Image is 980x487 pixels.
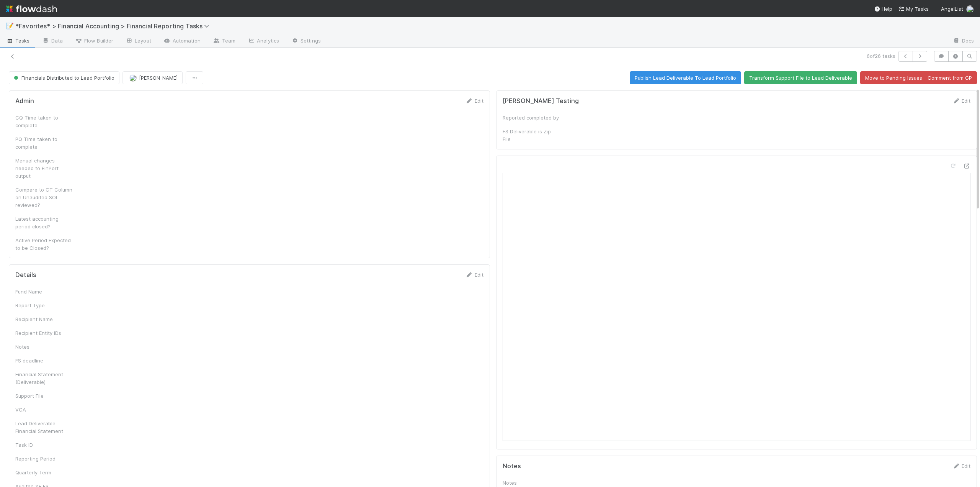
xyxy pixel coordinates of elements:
a: Docs [947,35,980,48]
div: Notes [15,343,73,351]
a: Automation [157,35,207,48]
span: AngelList [941,6,963,12]
div: Recipient Entity IDs [15,329,73,337]
h5: Notes [503,462,521,470]
div: FS deadline [15,357,73,364]
button: Financials Distributed to Lead Portfolio [9,71,119,84]
div: Notes [503,479,560,487]
div: Lead Deliverable Financial Statement [15,420,73,435]
a: Flow Builder [69,35,119,48]
span: Financials Distributed to Lead Portfolio [12,75,114,81]
div: VCA [15,406,73,413]
div: Support File [15,392,73,400]
span: 📝 [6,23,14,29]
div: Task ID [15,441,73,449]
div: Quarterly Term [15,469,73,476]
a: Team [207,35,242,48]
h5: Details [15,271,36,279]
span: Flow Builder [75,37,113,44]
div: Compare to CT Column on Unaudited SOI reviewed? [15,186,73,209]
img: logo-inverted-e16ddd16eac7371096b0.svg [6,2,57,15]
div: FS Deliverable is Zip File [503,128,560,143]
a: Edit [952,463,970,469]
div: Help [874,5,892,13]
a: Analytics [242,35,285,48]
div: CQ Time taken to complete [15,114,73,129]
div: Active Period Expected to be Closed? [15,236,73,252]
button: Publish Lead Deliverable To Lead Portfolio [630,71,741,84]
div: Reporting Period [15,455,73,462]
a: Edit [465,98,483,104]
a: Edit [465,272,483,278]
a: Edit [952,98,970,104]
a: Settings [285,35,327,48]
h5: [PERSON_NAME] Testing [503,97,579,105]
div: Reported completed by [503,114,560,121]
a: Data [36,35,69,48]
h5: Admin [15,97,34,105]
img: avatar_705f3a58-2659-4f93-91ad-7a5be837418b.png [129,74,137,82]
div: Fund Name [15,288,73,295]
button: Move to Pending Issues - Comment from GP [860,71,977,84]
span: Tasks [6,37,30,44]
div: PQ Time taken to complete [15,135,73,151]
button: Transform Support File to Lead Deliverable [744,71,857,84]
button: [PERSON_NAME] [122,71,183,84]
div: Recipient Name [15,315,73,323]
span: My Tasks [898,6,929,12]
span: 6 of 26 tasks [867,52,895,60]
div: Report Type [15,302,73,309]
span: [PERSON_NAME] [139,75,178,81]
div: Latest accounting period closed? [15,215,73,230]
div: Financial Statement (Deliverable) [15,371,73,386]
a: Layout [119,35,157,48]
span: *Favorites* > Financial Accounting > Financial Reporting Tasks [15,22,213,30]
img: avatar_705f3a58-2659-4f93-91ad-7a5be837418b.png [966,5,974,13]
div: Manual changes needed to FinPort output [15,157,73,180]
a: My Tasks [898,5,929,13]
